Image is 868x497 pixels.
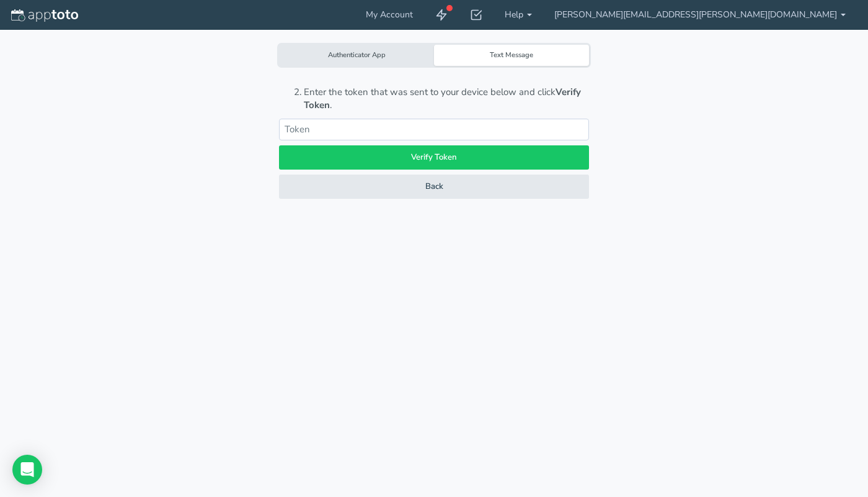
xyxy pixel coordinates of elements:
button: Verify Token [279,145,589,170]
div: Text Message [434,45,589,66]
button: Back [279,175,589,199]
li: Enter the token that was sent to your device below and click . [304,86,589,112]
img: logo-apptoto--white.svg [11,9,78,22]
b: Verify Token [304,86,581,111]
input: Token [279,119,589,140]
div: Open Intercom Messenger [12,455,42,485]
div: Authenticator App [279,45,434,66]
